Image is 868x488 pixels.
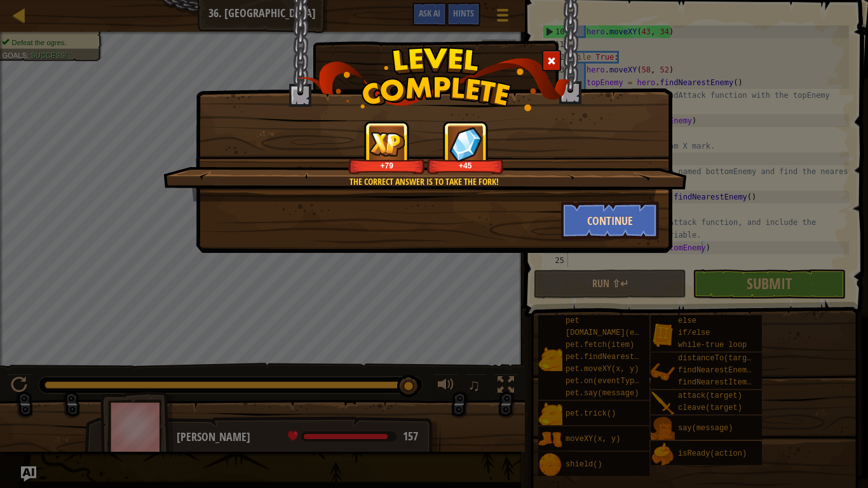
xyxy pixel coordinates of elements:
[224,175,625,188] div: The correct answer is to take the fork!
[369,132,405,156] img: reward_icon_xp.png
[351,161,423,170] div: +79
[430,161,501,170] div: +45
[298,47,571,111] img: level_complete.png
[561,201,660,240] button: Continue
[449,126,482,161] img: reward_icon_gems.png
